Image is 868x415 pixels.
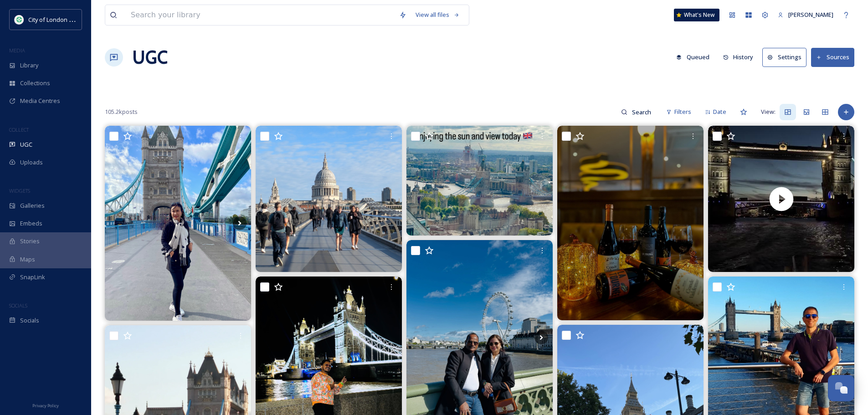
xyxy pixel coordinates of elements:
span: UGC [20,140,32,149]
button: History [719,48,758,66]
span: Uploads [20,158,43,167]
button: Queued [672,48,714,66]
span: Library [20,61,38,70]
a: [PERSON_NAME] [773,6,838,24]
input: Search [627,103,657,121]
a: Privacy Policy [32,400,59,410]
span: Media Centres [20,97,60,105]
span: [PERSON_NAME] [788,10,833,19]
span: SnapLink [20,273,45,282]
a: Queued [672,48,719,66]
a: What's New [674,9,719,21]
span: Embeds [20,219,42,228]
img: The perfect pour for pumpkin season 🍂🍷 #youngspubs #citypubs #cityoflondon #paternostersquare [557,126,704,320]
span: MEDIA [9,47,25,54]
img: Tower Bridge & Tower of London อากาศดีท้องฟ้าเปิดสีฟ้ามีเมฆสวยค่ะ #towerbridgelondon #toweroflondon [105,126,251,321]
button: Settings [762,48,806,67]
video: Nights in #londonist #🇬🇧 #towerbridge #londonbylondoners #londonaesthetic [708,126,854,272]
a: Settings [762,48,811,67]
span: Date [713,108,726,116]
span: COLLECT [9,126,29,133]
span: City of London Corporation [28,15,102,24]
a: History [719,48,763,66]
span: SOCIALS [9,302,27,309]
span: Privacy Policy [32,403,59,409]
span: Collections [20,79,50,87]
img: thumbnail [708,126,854,272]
span: Filters [674,108,691,116]
a: UGC [132,44,168,71]
input: Search your library [126,5,395,25]
button: Sources [811,48,854,67]
img: 354633849_641918134643224_7365946917959491822_n.jpg [15,15,24,24]
span: View: [761,108,776,116]
button: Open Chat [828,375,854,401]
span: Stories [20,237,40,246]
span: Maps [20,255,35,264]
img: It’s always fun getting to see London from a different perspective. #thegarden #london #towerbrid... [406,126,553,236]
img: #londonscene #peopleoflondon #londonstreets #stpaulscathedral #southbank #cityscapephotography #c... [256,126,402,272]
span: Socials [20,316,39,325]
span: Galleries [20,201,45,210]
span: WIDGETS [9,187,30,194]
a: View all files [411,6,464,24]
span: 105.2k posts [105,108,138,116]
